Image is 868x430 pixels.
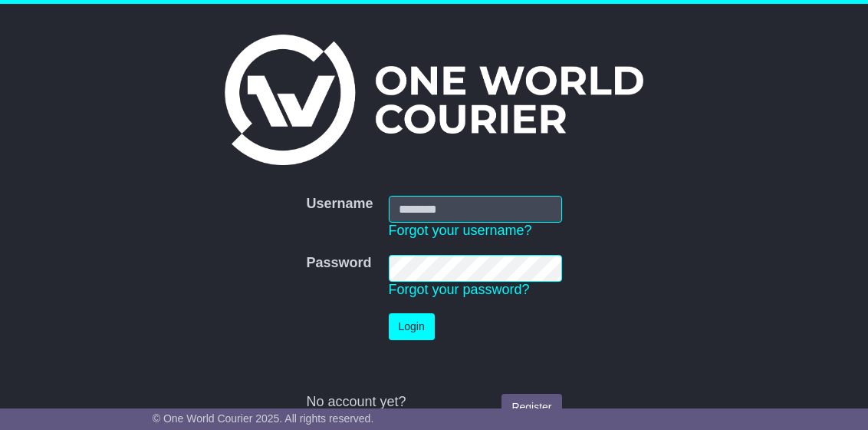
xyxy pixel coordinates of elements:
label: Username [306,196,373,213]
a: Forgot your password? [389,282,530,297]
div: No account yet? [306,394,561,411]
img: One World [225,35,643,165]
a: Forgot your username? [389,223,532,238]
label: Password [306,255,371,272]
button: Login [389,313,435,340]
span: © One World Courier 2025. All rights reserved. [153,412,374,425]
a: Register [501,394,561,421]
